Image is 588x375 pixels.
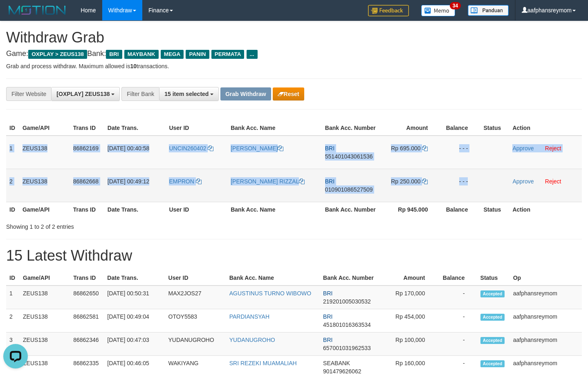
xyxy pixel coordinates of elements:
td: - - - [440,136,480,169]
th: Game/API [19,121,70,136]
td: 86862346 [70,333,104,356]
th: Action [509,202,582,217]
th: Amount [377,270,437,286]
span: Accepted [480,314,505,321]
span: BRI [323,290,332,297]
th: Bank Acc. Name [227,121,322,136]
h4: Game: Bank: [6,50,582,58]
span: ... [247,50,258,59]
th: Bank Acc. Number [322,202,380,217]
span: Accepted [480,290,505,297]
a: AGUSTINUS TURNO WIBOWO [229,290,311,297]
div: Showing 1 to 2 of 2 entries [6,219,239,231]
td: ZEUS138 [19,169,70,202]
td: [DATE] 00:50:31 [104,286,165,309]
span: 86862668 [73,178,99,185]
p: Grab and process withdraw. Maximum allowed is transactions. [6,62,582,70]
th: User ID [166,202,227,217]
th: Bank Acc. Number [320,270,377,286]
span: Rp 695.000 [391,145,420,152]
a: UNCIN260402 [169,145,213,152]
th: Balance [440,202,480,217]
th: Status [480,202,509,217]
a: Copy 250000 to clipboard [422,178,428,185]
th: Amount [380,121,440,136]
img: Feedback.jpg [368,5,409,16]
h1: Withdraw Grab [6,29,582,46]
a: [PERSON_NAME] [231,145,283,152]
span: PERMATA [211,50,245,59]
td: 2 [6,309,20,333]
span: Copy 219201005030532 to clipboard [323,298,371,305]
th: User ID [166,121,227,136]
th: Status [480,121,509,136]
td: aafphansreymom [510,286,582,309]
span: [OXPLAY] ZEUS138 [56,91,110,97]
a: Reject [545,178,561,185]
td: aafphansreymom [510,309,582,333]
span: BRI [325,178,334,185]
td: YUDANUGROHO [165,333,226,356]
th: Rp 945.000 [380,202,440,217]
span: Copy 901479626062 to clipboard [323,368,361,375]
td: 2 [6,169,19,202]
span: Copy 010901086527509 to clipboard [325,186,373,193]
span: SEABANK [323,360,350,366]
span: EMPRON [169,178,194,185]
th: Bank Acc. Name [227,202,322,217]
td: 3 [6,333,20,356]
img: Button%20Memo.svg [421,5,456,16]
span: 34 [450,2,461,9]
td: Rp 454,000 [377,309,437,333]
a: [PERSON_NAME] RIZZAL [231,178,305,185]
th: Date Trans. [104,270,165,286]
td: 86862581 [70,309,104,333]
th: Op [510,270,582,286]
span: BRI [106,50,122,59]
a: Copy 695000 to clipboard [422,145,428,152]
td: [DATE] 00:49:04 [104,309,165,333]
td: aafphansreymom [510,333,582,356]
a: YUDANUGROHO [229,337,275,343]
th: Balance [437,270,477,286]
span: [DATE] 00:49:12 [108,178,149,185]
span: MEGA [161,50,184,59]
th: Game/API [19,202,70,217]
span: MAYBANK [124,50,159,59]
td: ZEUS138 [19,136,70,169]
th: Balance [440,121,480,136]
img: MOTION_logo.png [6,4,68,16]
td: [DATE] 00:47:03 [104,333,165,356]
button: Grab Withdraw [220,87,271,100]
button: Open LiveChat chat widget [3,3,28,28]
th: Bank Acc. Number [322,121,380,136]
th: Trans ID [70,202,104,217]
span: PANIN [186,50,209,59]
td: ZEUS138 [20,286,70,309]
th: ID [6,121,19,136]
div: Filter Bank [121,87,159,101]
td: Rp 100,000 [377,333,437,356]
button: 15 item selected [159,87,219,101]
button: Reset [273,87,304,100]
th: Status [477,270,510,286]
td: ZEUS138 [20,309,70,333]
span: Copy 551401043061536 to clipboard [325,153,373,160]
th: Bank Acc. Name [226,270,320,286]
td: 1 [6,136,19,169]
span: [DATE] 00:40:58 [108,145,149,152]
span: Rp 250.000 [391,178,420,185]
th: Date Trans. [104,202,166,217]
span: Copy 657001031962533 to clipboard [323,345,371,351]
td: - [437,286,477,309]
th: User ID [165,270,226,286]
th: ID [6,270,20,286]
h1: 15 Latest Withdraw [6,248,582,264]
span: Accepted [480,360,505,367]
th: Trans ID [70,121,104,136]
a: PARDIANSYAH [229,313,269,320]
th: ID [6,202,19,217]
td: Rp 170,000 [377,286,437,309]
img: panduan.png [468,5,509,16]
strong: 10 [130,63,137,69]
